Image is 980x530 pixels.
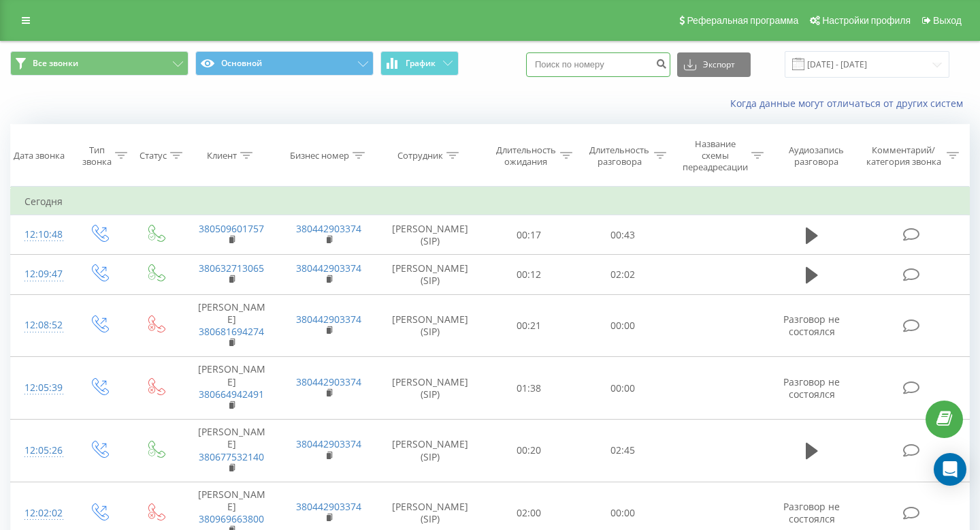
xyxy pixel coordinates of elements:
button: Основной [195,51,374,76]
div: Статус [140,150,167,161]
div: Бизнес номер [290,150,349,161]
span: Настройки профиля [822,15,911,26]
a: 380681694274 [199,325,264,338]
td: 00:20 [483,420,576,482]
a: 380969663800 [199,512,264,525]
a: 380442903374 [296,262,361,275]
td: 01:38 [483,357,576,420]
div: 12:09:47 [24,261,57,287]
a: 380442903374 [296,313,361,326]
span: Реферальная программа [687,15,798,26]
td: 00:17 [483,215,576,255]
td: 00:00 [576,357,670,420]
a: 380677532140 [199,450,264,463]
div: Название схемы переадресации [682,138,748,173]
div: Тип звонка [82,144,112,168]
td: [PERSON_NAME] (SIP) [378,255,483,294]
a: 380632713065 [199,262,264,275]
td: [PERSON_NAME] [183,357,280,420]
button: График [380,51,459,76]
span: Выход [933,15,962,26]
div: Комментарий/категория звонка [864,144,943,168]
td: 00:43 [576,215,670,255]
div: 12:10:48 [24,221,57,248]
td: 00:21 [483,294,576,357]
td: 00:12 [483,255,576,294]
td: [PERSON_NAME] (SIP) [378,357,483,420]
button: Все звонки [10,51,189,76]
span: График [406,59,436,68]
td: 02:45 [576,420,670,482]
td: 02:02 [576,255,670,294]
div: Сотрудник [397,150,443,161]
span: Разговор не состоялся [783,313,840,338]
td: [PERSON_NAME] [183,294,280,357]
a: 380664942491 [199,388,264,401]
div: Дата звонка [14,150,65,161]
div: 12:08:52 [24,312,57,339]
span: Разговор не состоялся [783,500,840,525]
a: 380442903374 [296,375,361,388]
div: Клиент [207,150,237,161]
a: 380509601757 [199,222,264,235]
td: Сегодня [11,188,970,215]
span: Разговор не состоялся [783,375,840,401]
input: Поиск по номеру [526,52,670,77]
td: [PERSON_NAME] (SIP) [378,294,483,357]
td: [PERSON_NAME] (SIP) [378,215,483,255]
div: Аудиозапись разговора [779,144,853,168]
div: Open Intercom Messenger [934,453,966,486]
td: [PERSON_NAME] (SIP) [378,420,483,482]
span: Все звонки [33,58,78,69]
a: 380442903374 [296,500,361,513]
td: [PERSON_NAME] [183,420,280,482]
a: 380442903374 [296,222,361,235]
button: Экспорт [677,52,751,77]
div: 12:05:26 [24,437,57,464]
a: Когда данные могут отличаться от других систем [730,97,970,110]
div: 12:05:39 [24,375,57,401]
div: 12:02:02 [24,500,57,527]
div: Длительность разговора [588,144,651,168]
td: 00:00 [576,294,670,357]
a: 380442903374 [296,437,361,450]
div: Длительность ожидания [495,144,557,168]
